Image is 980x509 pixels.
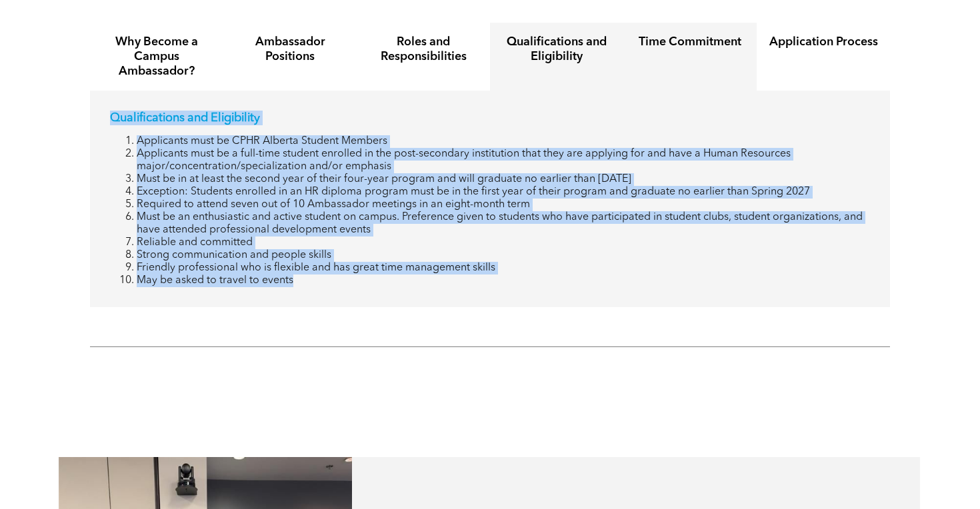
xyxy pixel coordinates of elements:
li: Strong communication and people skills [137,249,870,262]
h4: Ambassador Positions [235,35,345,64]
li: Friendly professional who is flexible and has great time management skills [137,262,870,274]
h4: Time Commitment [635,35,745,49]
li: Exception: Students enrolled in an HR diploma program must be in the first year of their program ... [137,186,870,199]
h4: Why Become a Campus Ambassador? [102,35,211,79]
p: Qualifications and Eligibility [110,111,870,125]
li: May be asked to travel to events [137,274,870,287]
h4: Qualifications and Eligibility [502,35,611,64]
li: Must be an enthusiastic and active student on campus. Preference given to students who have parti... [137,211,870,237]
li: Required to attend seven out of 10 Ambassador meetings in an eight-month term [137,199,870,211]
li: Must be in at least the second year of their four-year program and will graduate no earlier than ... [137,173,870,186]
h4: Application Process [769,35,878,49]
li: Applicants must be a full-time student enrolled in the post-secondary institution that they are a... [137,148,870,173]
li: Reliable and committed [137,237,870,249]
li: Applicants must be CPHR Alberta Student Members [137,135,870,148]
h4: Roles and Responsibilities [369,35,478,64]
